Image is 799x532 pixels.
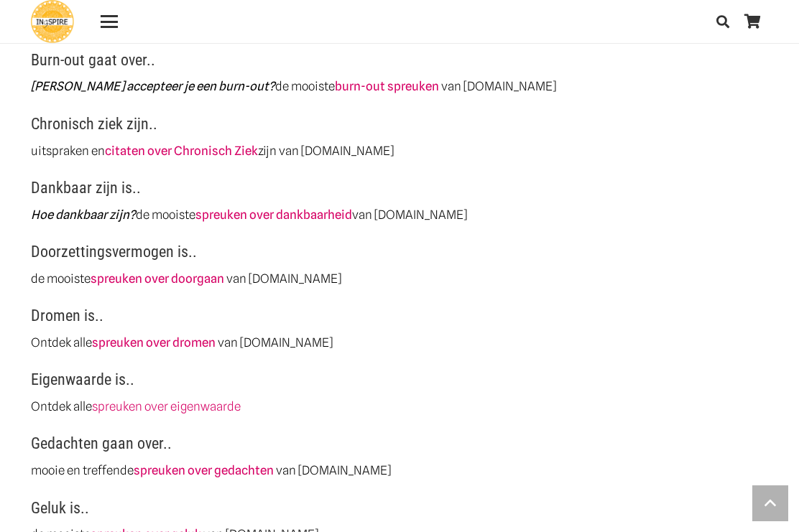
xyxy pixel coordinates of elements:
a: citaten over Chronisch Ziek [105,144,258,158]
a: spreuken over gedachten [134,463,274,477]
p: Ontdek alle [31,398,769,416]
p: de mooiste van [DOMAIN_NAME] [31,206,769,224]
h3: Burn-out gaat over.. [31,50,769,78]
a: spreuken over dankbaarheid [195,207,352,222]
p: uitspraken en zijn van [DOMAIN_NAME] [31,142,769,160]
h3: Eigenwaarde is.. [31,370,769,398]
p: de mooiste van [DOMAIN_NAME] [31,78,769,95]
h3: Dankbaar zijn is.. [31,178,769,206]
h3: Gedachten gaan over.. [31,434,769,462]
h3: Doorzettingsvermogen is.. [31,242,769,270]
p: Ontdek alle van [DOMAIN_NAME] [31,334,769,352]
h3: Geluk is.. [31,498,769,526]
strong: Hoe dankbaar zijn? [31,207,136,222]
h3: Dromen is.. [31,306,769,334]
a: Terug naar top [752,485,788,521]
a: Menu [91,13,127,30]
p: mooie en treffende van [DOMAIN_NAME] [31,462,769,480]
p: de mooiste van [DOMAIN_NAME] [31,270,769,288]
a: Zoeken [708,4,737,39]
h3: Chronisch ziek zijn.. [31,114,769,142]
a: spreuken over dromen [92,335,216,350]
a: spreuken over doorgaan [91,271,224,286]
strong: [PERSON_NAME] accepteer je een burn-out? [31,79,275,93]
a: burn-out spreuken [335,79,439,93]
a: spreuken over eigenwaarde [92,399,241,414]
